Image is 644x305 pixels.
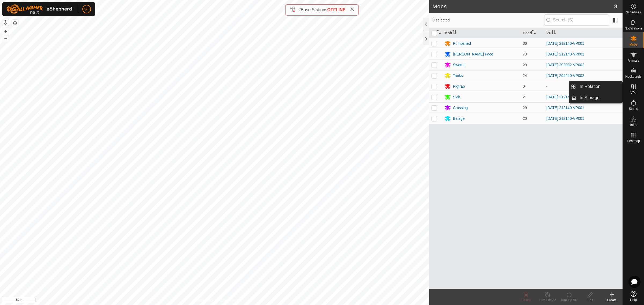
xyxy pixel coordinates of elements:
span: 20 [523,116,527,121]
a: Privacy Policy [193,298,214,303]
span: In Rotation [580,83,600,90]
h2: Mobs [433,3,614,10]
span: VPs [630,91,636,94]
span: 30 [523,41,527,46]
button: + [2,28,9,35]
a: Help [623,289,644,304]
div: Create [601,298,623,303]
span: 8 [614,2,617,10]
span: Animals [628,59,639,62]
div: Tanks [453,73,463,79]
span: 29 [523,106,527,110]
span: OFFLINE [327,8,346,12]
div: Sick [453,94,460,100]
a: [DATE] 212140-VP001 [546,95,584,99]
span: Delete [521,298,531,302]
div: Turn On VP [558,298,580,303]
span: Schedules [626,11,641,14]
img: Gallagher Logo [6,4,74,14]
a: Contact Us [220,298,236,303]
span: Help [630,298,637,302]
div: Crossing [453,105,468,111]
span: 24 [523,73,527,78]
a: [DATE] 212140-VP001 [546,41,584,46]
span: 2 [523,95,525,99]
div: Turn Off VP [537,298,558,303]
span: ST [84,6,89,12]
a: [DATE] 202032-VP002 [546,63,584,67]
div: [PERSON_NAME] Face [453,51,493,57]
p-sorticon: Activate to sort [532,31,536,35]
li: In Storage [569,92,622,103]
span: 2 [298,8,301,12]
span: Base Stations [301,8,327,12]
span: Infra [630,123,636,127]
a: [DATE] 204640-VP002 [546,73,584,78]
a: [DATE] 212140-VP001 [546,116,584,121]
a: [DATE] 212140-VP001 [546,106,584,110]
span: 73 [523,52,527,56]
span: In Storage [580,95,599,101]
div: Swamp [453,62,466,68]
span: 0 selected [433,17,544,23]
a: In Storage [576,92,622,103]
p-sorticon: Activate to sort [452,31,456,35]
span: Mobs [630,43,637,46]
button: Map Layers [12,20,18,26]
div: Balage [453,116,465,121]
td: - [544,81,623,92]
span: 0 [523,84,525,88]
th: VP [544,28,623,38]
span: Status [629,107,638,110]
button: Reset Map [2,19,9,26]
span: Neckbands [625,75,641,78]
span: Notifications [625,27,642,30]
div: Pigtrap [453,84,465,89]
li: In Rotation [569,81,622,92]
p-sorticon: Activate to sort [551,31,556,35]
span: 29 [523,63,527,67]
a: [DATE] 212140-VP001 [546,52,584,56]
a: In Rotation [576,81,622,92]
div: Pumpshed [453,41,471,46]
th: Mob [442,28,521,38]
span: Heatmap [627,139,640,143]
div: Edit [580,298,601,303]
button: – [2,35,9,42]
input: Search (S) [544,14,609,26]
p-sorticon: Activate to sort [437,31,441,35]
th: Head [521,28,544,38]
